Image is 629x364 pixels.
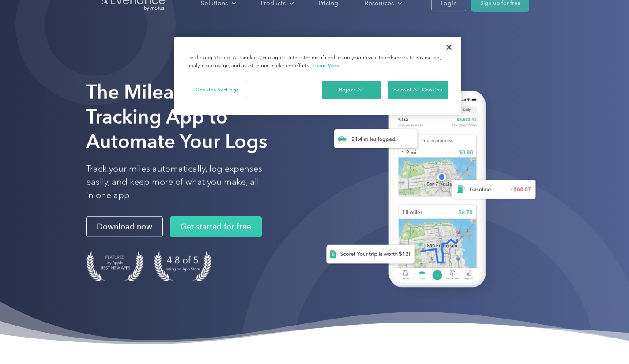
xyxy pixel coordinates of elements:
[170,216,262,237] a: Get started for free
[86,251,143,281] img: Badge for Featured by Apple Best New Apps
[86,216,163,237] a: Download now
[439,38,459,57] button: Close
[388,81,448,99] button: Accept All Cookies
[188,54,448,70] div: By clicking “Accept All Cookies”, you agree to the storing of cookies on your device to enhance s...
[86,80,267,153] strong: The Mileage Tracking App to Automate Your Logs
[174,37,461,115] div: Privacy
[86,162,263,202] p: Track your miles automatically, log expenses easily, and keep more of what you make, all in one app
[174,37,461,115] div: Cookie banner
[188,81,247,99] button: Cookies Settings
[154,251,211,281] img: 4.9 out of 5 stars on the app store
[322,81,381,99] button: Reject All
[313,62,339,68] a: More information about your privacy, opens in a new tab
[312,82,543,301] img: Everlance, mileage tracker app, expense tracking app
